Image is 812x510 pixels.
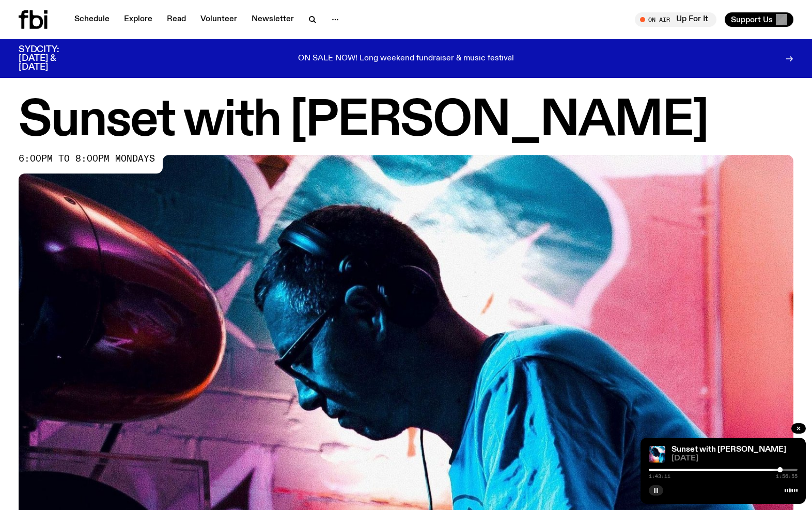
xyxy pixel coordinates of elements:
[298,54,514,63] p: ON SALE NOW! Long weekend fundraiser & music festival
[19,98,793,145] h1: Sunset with [PERSON_NAME]
[649,446,665,463] img: Simon Caldwell stands side on, looking downwards. He has headphones on. Behind him is a brightly ...
[161,12,192,27] a: Read
[672,455,798,463] span: [DATE]
[731,15,773,24] span: Support Us
[635,12,716,27] button: On AirUp For It
[19,155,155,163] span: 6:00pm to 8:00pm mondays
[776,474,798,479] span: 1:56:55
[649,474,670,479] span: 1:43:11
[118,12,159,27] a: Explore
[672,445,786,454] a: Sunset with [PERSON_NAME]
[725,12,793,27] button: Support Us
[194,12,243,27] a: Volunteer
[19,45,85,72] h3: SYDCITY: [DATE] & [DATE]
[245,12,300,27] a: Newsletter
[68,12,116,27] a: Schedule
